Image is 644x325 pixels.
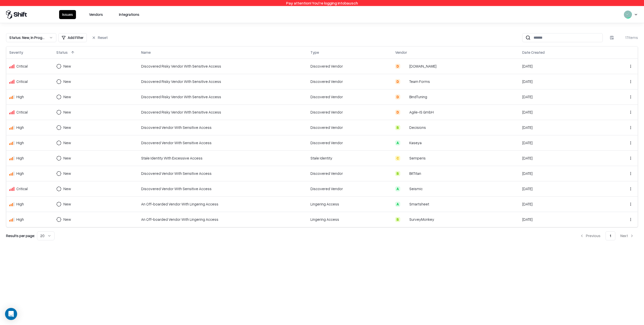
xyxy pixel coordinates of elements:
[56,215,80,224] button: New
[409,140,422,145] div: Kaseya
[310,201,389,207] div: Lingering Access
[310,79,389,84] div: Discovered Vendor
[395,94,400,99] div: D
[16,201,24,207] div: High
[522,201,601,207] div: [DATE]
[63,79,71,84] div: New
[402,217,407,222] img: SurveyMonkey
[56,200,80,209] button: New
[86,10,106,19] button: Vendors
[63,125,71,130] div: New
[141,186,304,191] div: Discovered Vendor With Sensitive Access
[63,155,71,161] div: New
[409,171,421,176] div: BitTitan
[402,110,407,115] img: Agile-IS GmbH
[402,186,407,191] img: Seismic
[402,125,407,130] img: Decisions
[63,110,71,115] div: New
[576,231,638,240] nav: pagination
[522,155,601,161] div: [DATE]
[522,64,601,69] div: [DATE]
[141,217,304,222] div: An Off-boarded Vendor With Lingering Access
[63,64,71,69] div: New
[56,62,80,71] button: New
[6,233,35,238] p: Results per page:
[16,94,24,99] div: High
[395,156,400,161] div: C
[395,125,400,130] div: B
[395,140,400,145] div: A
[9,50,23,55] div: Severity
[141,110,304,115] div: Discovered Risky Vendor With Sensitive Access
[56,123,80,132] button: New
[56,138,80,147] button: New
[402,64,407,69] img: Draw.io
[59,10,76,19] button: Issues
[409,201,429,207] div: Smartsheet
[16,140,24,145] div: High
[141,171,304,176] div: Discovered Vendor With Sensitive Access
[409,110,434,115] div: Agile-IS GmbH
[409,64,436,69] div: [DOMAIN_NAME]
[16,186,28,191] div: Critical
[310,94,389,99] div: Discovered Vendor
[63,94,71,99] div: New
[16,171,24,176] div: High
[56,184,80,193] button: New
[522,110,601,115] div: [DATE]
[409,125,426,130] div: Decisions
[63,171,71,176] div: New
[310,171,389,176] div: Discovered Vendor
[56,92,80,101] button: New
[63,140,71,145] div: New
[141,125,304,130] div: Discovered Vendor With Sensitive Access
[310,217,389,222] div: Lingering Access
[310,64,389,69] div: Discovered Vendor
[395,64,400,69] div: D
[395,171,400,176] div: B
[402,171,407,176] img: BitTitan
[141,94,304,99] div: Discovered Risky Vendor With Sensitive Access
[16,110,28,115] div: Critical
[522,171,601,176] div: [DATE]
[310,140,389,145] div: Discovered Vendor
[58,33,87,42] button: Add Filter
[522,50,545,55] div: Date Created
[402,202,407,207] img: Smartsheet
[395,110,400,115] div: D
[402,79,407,84] img: Team Forms
[522,94,601,99] div: [DATE]
[522,140,601,145] div: [DATE]
[116,10,142,19] button: Integrations
[56,108,80,117] button: New
[522,217,601,222] div: [DATE]
[395,50,407,55] div: Vendor
[16,79,28,84] div: Critical
[310,186,389,191] div: Discovered Vendor
[56,50,68,55] div: Status
[16,64,28,69] div: Critical
[395,202,400,207] div: A
[63,186,71,191] div: New
[141,79,304,84] div: Discovered Risky Vendor With Sensitive Access
[310,110,389,115] div: Discovered Vendor
[89,33,111,42] button: Reset
[141,155,304,161] div: Stale Identity With Excessive Access
[395,217,400,222] div: B
[16,217,24,222] div: High
[409,79,430,84] div: Team Forms
[409,217,434,222] div: SurveyMonkey
[606,231,615,240] button: 1
[141,201,304,207] div: An Off-boarded Vendor With Lingering Access
[395,79,400,84] div: D
[522,186,601,191] div: [DATE]
[9,35,45,40] div: Status : New, In Progress
[141,140,304,145] div: Discovered Vendor With Sensitive Access
[395,186,400,191] div: A
[56,169,80,178] button: New
[402,94,407,99] img: BindTuning
[402,156,407,161] img: Semperis
[409,155,426,161] div: Semperis
[409,94,427,99] div: BindTuning
[310,125,389,130] div: Discovered Vendor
